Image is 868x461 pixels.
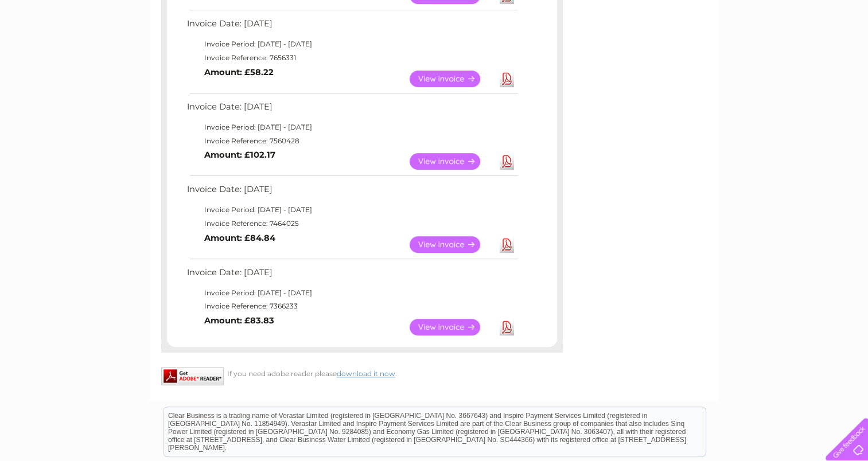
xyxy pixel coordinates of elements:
td: Invoice Period: [DATE] - [DATE] [184,120,520,134]
a: download it now [337,369,395,378]
td: Invoice Date: [DATE] [184,182,520,203]
td: Invoice Reference: 7656331 [184,51,520,65]
td: Invoice Date: [DATE] [184,16,520,37]
td: Invoice Reference: 7366233 [184,299,520,313]
td: Invoice Period: [DATE] - [DATE] [184,203,520,217]
td: Invoice Reference: 7464025 [184,217,520,230]
a: Energy [695,49,720,57]
b: Amount: £84.84 [204,233,275,243]
div: If you need adobe reader please . [161,367,563,378]
b: Amount: £102.17 [204,150,275,160]
a: View [410,71,494,87]
img: logo.png [30,30,89,65]
a: View [410,236,494,253]
a: Download [500,236,514,253]
td: Invoice Reference: 7560428 [184,134,520,148]
a: Download [500,153,514,170]
a: Download [500,319,514,335]
a: Log out [830,49,857,57]
td: Invoice Period: [DATE] - [DATE] [184,286,520,300]
b: Amount: £83.83 [204,315,274,326]
div: Clear Business is a trading name of Verastar Limited (registered in [GEOGRAPHIC_DATA] No. 3667643... [164,6,706,56]
a: View [410,153,494,170]
a: Water [666,49,688,57]
a: Download [500,71,514,87]
a: Telecoms [727,49,761,57]
a: 0333 014 3131 [652,6,731,20]
a: Blog [768,49,785,57]
a: Contact [792,49,820,57]
td: Invoice Period: [DATE] - [DATE] [184,37,520,51]
a: View [410,319,494,335]
td: Invoice Date: [DATE] [184,265,520,286]
td: Invoice Date: [DATE] [184,99,520,120]
b: Amount: £58.22 [204,67,274,77]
